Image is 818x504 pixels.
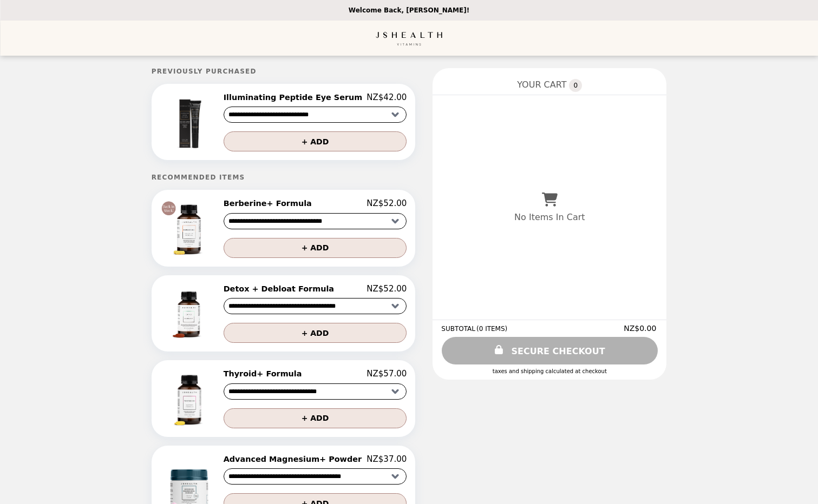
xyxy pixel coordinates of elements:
[224,92,367,102] h2: Illuminating Peptide Eye Serum
[224,198,316,208] h2: Berberine+ Formula
[224,383,407,400] select: Select a product variant
[224,298,407,314] select: Select a product variant
[349,6,469,14] p: Welcome Back, [PERSON_NAME]!
[441,368,658,374] div: Taxes and Shipping calculated at checkout
[367,284,407,294] p: NZ$52.00
[224,213,407,229] select: Select a product variant
[367,92,407,102] p: NZ$42.00
[224,107,407,123] select: Select a product variant
[624,324,658,333] span: NZ$0.00
[224,238,407,258] button: + ADD
[367,198,407,208] p: NZ$52.00
[161,369,220,428] img: Thyroid+ Formula
[224,323,407,343] button: + ADD
[441,325,476,333] span: SUBTOTAL
[152,174,416,181] h5: Recommended Items
[224,131,407,151] button: + ADD
[224,468,407,485] select: Select a product variant
[367,369,407,379] p: NZ$57.00
[517,79,566,90] span: YOUR CART
[224,408,407,428] button: + ADD
[224,284,338,294] h2: Detox + Debloat Formula
[476,325,507,333] span: ( 0 ITEMS )
[224,454,366,464] h2: Advanced Magnesium+ Powder
[367,454,407,464] p: NZ$37.00
[152,68,416,75] h5: Previously Purchased
[376,27,443,49] img: Brand Logo
[159,198,221,257] img: Berberine+ Formula
[161,92,220,151] img: Illuminating Peptide Eye Serum
[569,79,582,92] span: 0
[159,284,221,343] img: Detox + Debloat Formula
[224,369,306,379] h2: Thyroid+ Formula
[514,212,585,222] p: No Items In Cart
